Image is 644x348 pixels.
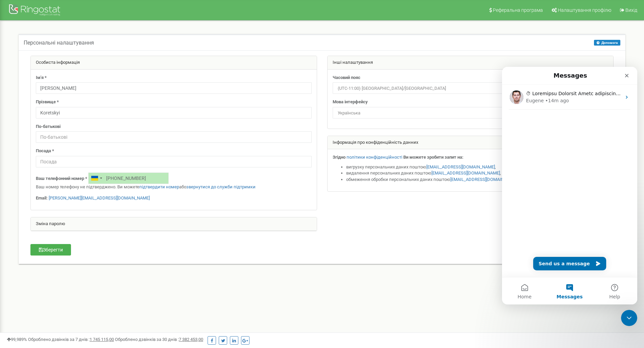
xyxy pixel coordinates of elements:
div: Інші налаштування [328,56,614,70]
span: (UTC-11:00) Pacific/Midway [335,84,606,93]
label: Мова інтерфейсу [333,99,368,105]
span: (UTC-11:00) Pacific/Midway [333,82,609,94]
p: Ваш номер телефону не підтверджено. Ви можете або [36,184,312,190]
iframe: Intercom live chat [621,310,637,326]
span: Реферальна програма [493,7,543,13]
input: Ім'я [36,82,312,94]
div: Зміна паролю [31,217,317,231]
button: Зберегти [30,244,71,256]
li: видалення персональних даних поштою , [346,170,609,177]
label: Ваш телефонний номер * [36,176,87,182]
a: підтвердити номер [139,184,179,189]
span: Налаштування профілю [558,7,611,13]
strong: Ви можете зробити запит на: [403,155,463,160]
label: Прізвище * [36,99,59,105]
label: По-батькові [36,124,61,130]
a: [EMAIL_ADDRESS][DOMAIN_NAME] [450,177,519,182]
button: Допомога [594,40,620,46]
a: звернутися до служби підтримки [186,184,256,189]
input: По-батькові [36,131,312,143]
span: Українська [335,108,606,118]
strong: Згідно [333,155,345,160]
h5: Персональні налаштування [24,40,94,46]
li: вигрузку персональних даних поштою , [346,164,609,170]
label: Часовий пояс [333,75,360,81]
input: Посада [36,156,312,167]
span: Оброблено дзвінків за 30 днів : [115,337,203,342]
a: політики конфіденційності [347,155,402,160]
u: 7 382 453,00 [179,337,203,342]
div: Інформація про конфіденційність данних [328,136,614,150]
iframe: Intercom live chat [502,67,637,304]
span: Оброблено дзвінків за 7 днів : [28,337,114,342]
span: 99,989% [7,337,27,342]
li: обмеження обробки персональних даних поштою . [346,177,609,183]
span: Вихід [625,7,637,13]
span: Українська [333,107,609,118]
div: Особиста інформація [31,56,317,70]
a: [PERSON_NAME][EMAIL_ADDRESS][DOMAIN_NAME] [49,195,150,200]
input: Прізвище [36,107,312,118]
strong: Email: [36,195,48,200]
label: Ім'я * [36,75,47,81]
a: [EMAIL_ADDRESS][DOMAIN_NAME] [431,170,500,176]
u: 1 745 115,00 [90,337,114,342]
div: Telephone country code [89,173,104,184]
label: Посада * [36,148,54,154]
a: [EMAIL_ADDRESS][DOMAIN_NAME] [426,164,495,169]
input: +1-800-555-55-55 [88,172,169,184]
